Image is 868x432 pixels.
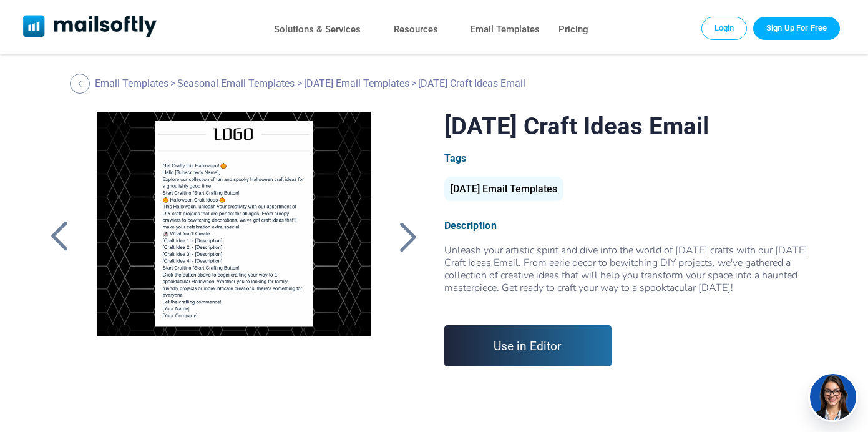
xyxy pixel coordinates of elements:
[70,74,93,94] a: Back
[558,21,588,39] a: Pricing
[444,177,563,201] div: [DATE] Email Templates
[177,77,295,89] a: Seasonal Email Templates
[394,21,438,39] a: Resources
[95,77,168,89] a: Email Templates
[753,17,840,39] a: Trial
[444,112,825,140] h1: [DATE] Craft Ideas Email
[444,152,825,164] div: Tags
[444,325,612,366] a: Use in Editor
[44,220,75,253] a: Back
[82,112,386,424] a: Halloween Craft Ideas Email
[274,21,361,39] a: Solutions & Services
[444,188,563,194] a: [DATE] Email Templates
[701,17,748,39] a: Login
[471,21,540,39] a: Email Templates
[304,77,409,89] a: [DATE] Email Templates
[393,220,424,253] a: Back
[444,220,825,232] div: Description
[23,15,157,39] a: Mailsoftly
[444,244,825,294] div: Unleash your artistic spirit and dive into the world of [DATE] crafts with our [DATE] Craft Ideas...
